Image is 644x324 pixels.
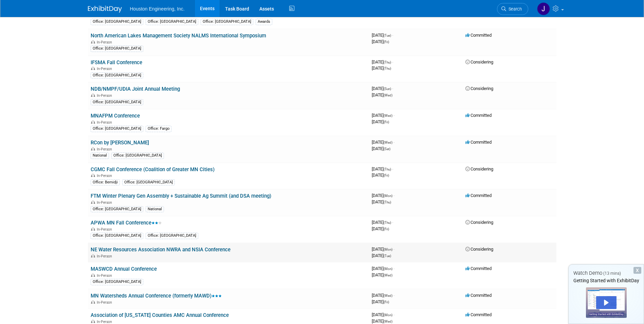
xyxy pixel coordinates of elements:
[465,140,492,145] span: Committed
[384,40,389,44] span: (Fri)
[97,227,114,232] span: In-Person
[465,86,493,91] span: Considering
[97,273,114,278] span: In-Person
[384,174,389,177] span: (Fri)
[372,247,394,252] span: [DATE]
[91,279,143,285] div: Office: [GEOGRAPHIC_DATA]
[372,226,389,231] span: [DATE]
[392,220,393,225] span: -
[465,247,493,252] span: Considering
[384,194,392,198] span: (Mon)
[393,312,394,317] span: -
[372,39,389,44] span: [DATE]
[372,253,391,258] span: [DATE]
[91,72,143,78] div: Office: [GEOGRAPHIC_DATA]
[97,147,114,151] span: In-Person
[91,247,231,253] a: NE Water Resources Association NWRA and NSIA Conference
[372,199,391,204] span: [DATE]
[372,220,393,225] span: [DATE]
[146,233,198,239] div: Office: [GEOGRAPHIC_DATA]
[372,319,392,324] span: [DATE]
[393,113,394,118] span: -
[384,320,392,323] span: (Wed)
[384,300,389,304] span: (Fri)
[372,66,391,71] span: [DATE]
[146,126,171,132] div: Office: Fargo
[384,34,391,37] span: (Tue)
[384,254,391,258] span: (Tue)
[97,174,114,178] span: In-Person
[91,19,143,25] div: Office: [GEOGRAPHIC_DATA]
[392,166,393,172] span: -
[384,87,391,91] span: (Sun)
[91,206,143,212] div: Office: [GEOGRAPHIC_DATA]
[465,33,492,38] span: Committed
[384,114,392,118] span: (Wed)
[122,179,175,185] div: Office: [GEOGRAPHIC_DATA]
[91,152,109,159] div: National
[393,193,394,198] span: -
[372,312,394,317] span: [DATE]
[384,200,391,204] span: (Thu)
[372,193,394,198] span: [DATE]
[91,220,162,226] a: APWA MN Fall Conference
[384,141,392,144] span: (Wed)
[91,147,95,150] img: In-Person Event
[91,227,95,231] img: In-Person Event
[384,67,391,70] span: (Thu)
[146,206,164,212] div: National
[146,19,198,25] div: Office: [GEOGRAPHIC_DATA]
[372,92,392,97] span: [DATE]
[596,296,617,309] div: Play
[384,267,392,271] span: (Mon)
[91,293,222,299] a: MN Watersheds Annual Conference (formerly MAWD)
[465,266,492,271] span: Committed
[372,166,393,172] span: [DATE]
[97,93,114,98] span: In-Person
[393,266,394,271] span: -
[393,140,394,145] span: -
[372,59,393,65] span: [DATE]
[91,33,266,39] a: North American Lakes Management Society NALMS International Symposium
[372,173,389,178] span: [DATE]
[372,33,393,38] span: [DATE]
[91,126,143,132] div: Office: [GEOGRAPHIC_DATA]
[97,200,114,205] span: In-Person
[91,320,95,323] img: In-Person Event
[392,59,393,65] span: -
[384,294,392,298] span: (Wed)
[91,179,120,185] div: Office: Bemidji
[91,40,95,43] img: In-Person Event
[392,33,393,38] span: -
[384,147,390,151] span: (Sat)
[97,120,114,125] span: In-Person
[91,140,149,146] a: RCon by [PERSON_NAME]
[91,233,143,239] div: Office: [GEOGRAPHIC_DATA]
[91,120,95,124] img: In-Person Event
[372,299,389,304] span: [DATE]
[603,271,621,276] span: (13 mins)
[91,99,143,105] div: Office: [GEOGRAPHIC_DATA]
[384,120,389,124] span: (Fri)
[393,247,394,252] span: -
[372,266,394,271] span: [DATE]
[97,40,114,44] span: In-Person
[91,254,95,257] img: In-Person Event
[97,254,114,258] span: In-Person
[91,193,271,199] a: FTM Winter Plenary Gen Assembly + Sustainable Ag Summit (and DSA meeting)
[384,167,391,171] span: (Thu)
[384,93,392,97] span: (Wed)
[372,119,389,124] span: [DATE]
[91,300,95,304] img: In-Person Event
[201,19,253,25] div: Office: [GEOGRAPHIC_DATA]
[372,140,394,145] span: [DATE]
[465,166,493,172] span: Considering
[91,46,143,52] div: Office: [GEOGRAPHIC_DATA]
[633,267,641,274] div: Dismiss
[91,174,95,177] img: In-Person Event
[97,300,114,305] span: In-Person
[465,293,492,298] span: Committed
[384,273,392,277] span: (Wed)
[465,59,493,65] span: Considering
[372,146,390,151] span: [DATE]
